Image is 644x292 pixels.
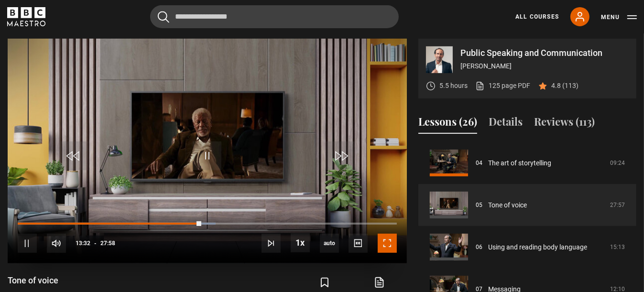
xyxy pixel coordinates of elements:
[349,234,368,253] button: Captions
[320,234,339,253] div: Current quality: 1080p
[18,223,397,225] div: Progress Bar
[488,158,551,168] a: The art of storytelling
[158,11,169,23] button: Submit the search query
[100,235,115,252] span: 27:58
[8,39,407,263] video-js: Video Player
[460,49,629,57] p: Public Speaking and Communication
[262,234,281,253] button: Next Lesson
[291,233,310,252] button: Playback Rate
[475,81,530,91] a: 125 page PDF
[418,114,477,134] button: Lessons (26)
[601,12,637,22] button: Toggle navigation
[18,234,37,253] button: Pause
[150,5,399,28] input: Search
[515,12,559,21] a: All Courses
[489,114,523,134] button: Details
[76,235,90,252] span: 13:32
[320,234,339,253] span: auto
[551,81,579,91] p: 4.8 (113)
[488,242,587,252] a: Using and reading body language
[534,114,595,134] button: Reviews (113)
[7,7,45,26] svg: BBC Maestro
[488,200,527,210] a: Tone of voice
[460,61,629,71] p: [PERSON_NAME]
[378,234,397,253] button: Fullscreen
[8,275,134,286] h1: Tone of voice
[439,81,468,91] p: 5.5 hours
[47,234,66,253] button: Mute
[94,240,97,247] span: -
